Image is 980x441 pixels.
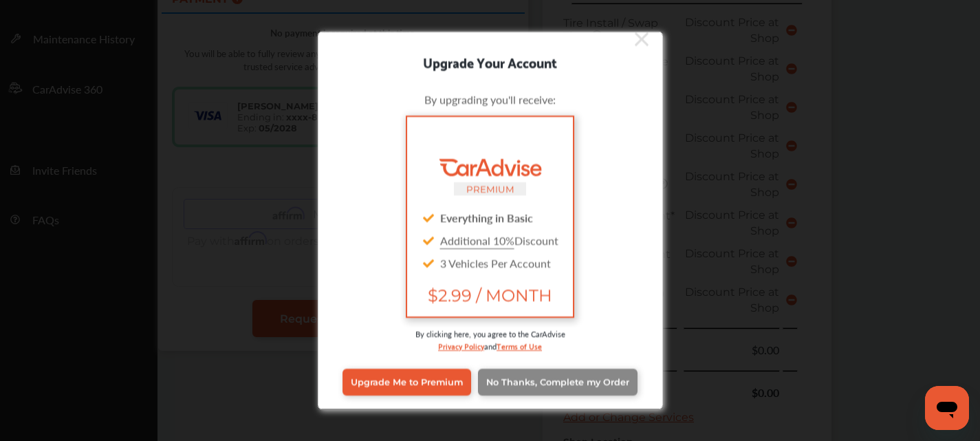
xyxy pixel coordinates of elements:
a: Upgrade Me to Premium [342,369,471,395]
span: No Thanks, Complete my Order [486,377,629,387]
span: Upgrade Me to Premium [351,377,463,387]
div: By upgrading you'll receive: [339,91,642,107]
small: PREMIUM [466,183,514,194]
div: 3 Vehicles Per Account [418,251,561,274]
a: Privacy Policy [438,338,484,352]
span: Discount [440,232,558,248]
iframe: Button to launch messaging window [925,386,969,430]
u: Additional 10% [440,232,514,248]
div: Upgrade Your Account [318,50,662,72]
div: By clicking here, you agree to the CarAdvise and [339,327,642,365]
span: $2.99 / MONTH [418,285,561,305]
a: Terms of Use [497,338,542,352]
a: No Thanks, Complete my Order [478,369,638,395]
strong: Everything in Basic [440,209,533,225]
